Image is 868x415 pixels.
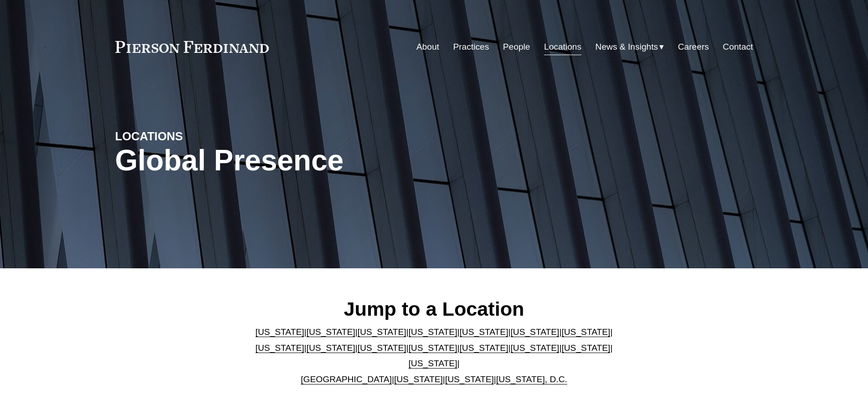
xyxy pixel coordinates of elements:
a: [US_STATE] [358,343,406,353]
h1: Global Presence [115,144,540,177]
a: [US_STATE] [409,359,457,368]
h2: Jump to a Location [248,297,620,321]
a: [US_STATE] [358,327,406,337]
a: [US_STATE] [409,327,457,337]
a: [US_STATE] [409,343,457,353]
a: [US_STATE] [256,327,304,337]
a: folder dropdown [596,38,664,56]
a: [US_STATE] [561,343,610,353]
a: About [416,38,439,56]
a: [US_STATE] [307,343,355,353]
a: [US_STATE] [445,374,494,384]
a: [US_STATE] [459,327,508,337]
span: News & Insights [596,39,658,55]
a: [US_STATE] [510,327,559,337]
a: [US_STATE] [459,343,508,353]
a: Locations [544,38,581,56]
a: Careers [678,38,709,56]
a: [US_STATE] [510,343,559,353]
a: [US_STATE], D.C. [496,374,567,384]
a: Contact [723,38,753,56]
h4: LOCATIONS [115,129,275,143]
a: [US_STATE] [256,343,304,353]
a: [US_STATE] [561,327,610,337]
p: | | | | | | | | | | | | | | | | | | [248,324,620,387]
a: People [503,38,530,56]
a: [US_STATE] [307,327,355,337]
a: Practices [453,38,489,56]
a: [US_STATE] [394,374,443,384]
a: [GEOGRAPHIC_DATA] [301,374,392,384]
